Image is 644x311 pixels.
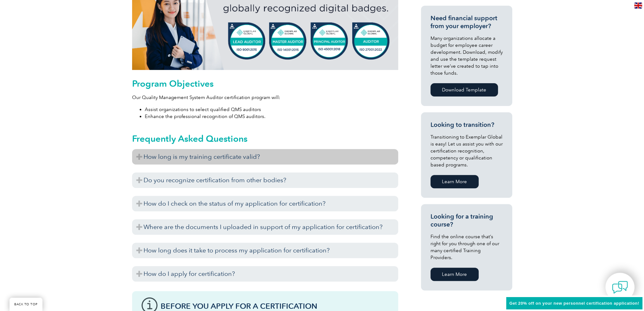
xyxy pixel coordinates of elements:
h3: Where are the documents I uploaded in support of my application for certification? [132,219,398,235]
h3: How do I check on the status of my application for certification? [132,196,398,211]
p: Our Quality Management System Auditor certification program will: [132,94,398,101]
h3: How long does it take to process my application for certification? [132,243,398,258]
a: Download Template [430,83,498,96]
h3: Need financial support from your employer? [430,14,503,30]
li: Enhance the professional recognition of QMS auditors. [145,113,398,120]
p: Many organizations allocate a budget for employee career development. Download, modify and use th... [430,35,503,77]
h2: Program Objectives [132,78,398,89]
h3: How long is my training certificate valid? [132,149,398,165]
a: BACK TO TOP [10,298,42,311]
span: Get 20% off on your new personnel certification application! [509,301,639,306]
a: Learn More [430,175,479,188]
p: Transitioning to Exemplar Global is easy! Let us assist you with our certification recognition, c... [430,134,503,168]
h3: Looking for a training course? [430,213,503,228]
img: en [634,3,642,9]
h3: Do you recognize certification from other bodies? [132,172,398,188]
p: Find the online course that’s right for you through one of our many certified Training Providers. [430,233,503,261]
h3: Looking to transition? [430,121,503,129]
h3: How do I apply for certification? [132,266,398,282]
a: Learn More [430,268,479,281]
h2: Frequently Asked Questions [132,134,398,144]
h3: Before You Apply For a Certification [161,302,389,310]
img: contact-chat.png [612,279,628,295]
li: Assist organizations to select qualified QMS auditors [145,106,398,113]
